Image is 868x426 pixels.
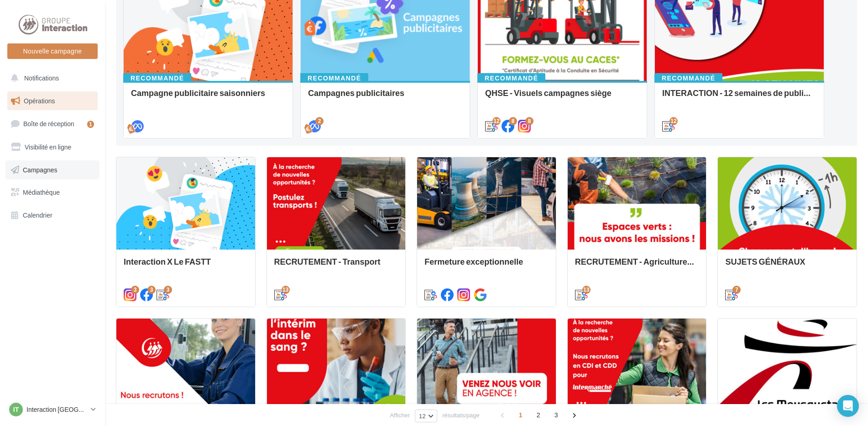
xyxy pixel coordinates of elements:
[509,117,517,125] div: 8
[669,117,678,125] div: 12
[13,405,19,414] span: IT
[5,138,99,157] a: Visibilité en ligne
[424,257,549,275] div: Fermeture exceptionnelle
[87,121,94,128] div: 1
[5,160,99,180] a: Campagnes
[7,401,98,418] a: IT Interaction [GEOGRAPHIC_DATA]
[124,257,248,275] div: Interaction X Le FASTT
[549,408,564,422] span: 3
[525,117,533,125] div: 8
[164,286,172,294] div: 3
[315,117,324,125] div: 2
[123,73,191,83] div: Recommandé
[5,114,99,133] a: Boîte de réception1
[25,143,71,151] span: Visibilité en ligne
[23,120,74,128] span: Boîte de réception
[147,286,156,294] div: 3
[5,91,99,111] a: Opérations
[419,412,426,420] span: 12
[5,69,96,88] button: Notifications
[308,88,462,106] div: Campagnes publicitaires
[5,206,99,225] a: Calendrier
[24,97,55,105] span: Opérations
[837,395,859,417] div: Open Intercom Messenger
[5,183,99,202] a: Médiathèque
[23,165,58,173] span: Campagnes
[513,408,528,422] span: 1
[300,73,368,83] div: Recommandé
[442,411,480,420] span: résultats/page
[26,405,87,414] p: Interaction [GEOGRAPHIC_DATA]
[390,411,410,420] span: Afficher
[131,286,139,294] div: 3
[654,73,722,83] div: Recommandé
[662,88,816,106] div: INTERACTION - 12 semaines de publication
[531,408,546,422] span: 2
[732,286,741,294] div: 7
[575,257,699,275] div: RECRUTEMENT - Agriculture / Espaces verts
[415,410,437,422] button: 12
[282,286,290,294] div: 13
[485,88,639,106] div: QHSE - Visuels campagnes siège
[23,211,52,219] span: Calendrier
[23,188,60,196] span: Médiathèque
[725,257,849,275] div: SUJETS GÉNÉRAUX
[131,88,285,106] div: Campagne publicitaire saisonniers
[7,43,98,59] button: Nouvelle campagne
[582,286,591,294] div: 13
[24,74,59,82] span: Notifications
[274,257,398,275] div: RECRUTEMENT - Transport
[477,73,545,83] div: Recommandé
[492,117,501,125] div: 12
